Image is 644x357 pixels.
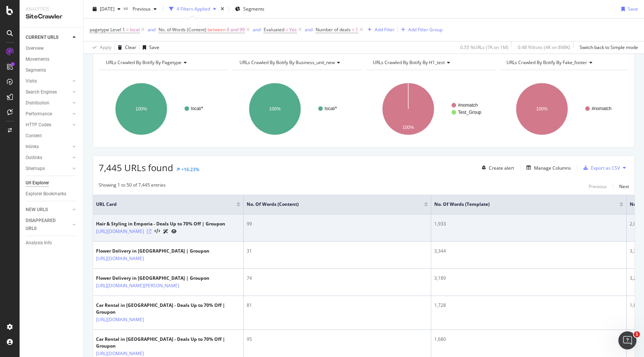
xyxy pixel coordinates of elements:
a: Overview [26,44,78,52]
div: 1,680 [434,336,623,343]
div: Content [26,132,42,140]
text: Test_Group [458,110,481,115]
svg: A chart. [499,76,629,142]
text: 100% [269,106,281,112]
div: 1,728 [434,302,623,309]
a: Content [26,132,78,140]
div: Add Filter Group [408,26,443,33]
span: URL Card [96,201,235,208]
button: Clear [115,41,136,54]
div: Manage Columns [534,165,571,171]
span: 1 [356,25,358,35]
button: Manage Columns [523,163,571,172]
h4: URLs Crawled By Botify By pagetype [104,57,222,69]
div: and [253,26,261,33]
button: Previous [130,3,160,15]
span: URLs Crawled By Botify By business_unit_new [240,59,335,66]
div: 3,344 [434,248,623,254]
div: HTTP Codes [26,121,51,129]
a: Explorer Bookmarks [26,190,78,198]
a: Sitemaps [26,165,70,173]
a: [URL][DOMAIN_NAME][PERSON_NAME] [96,282,179,290]
button: and [253,26,261,33]
div: times [219,5,226,13]
button: and [148,26,156,33]
a: Analysis Info [26,239,78,247]
span: No. of Words (Content) [247,201,413,208]
a: Visit Online Page [147,229,151,234]
div: +16.23% [181,166,199,173]
text: 100% [403,125,414,130]
div: 0.48 % Visits ( 4K on 898K ) [518,44,570,51]
a: Movements [26,55,78,63]
div: 3,189 [434,275,623,282]
button: Save [140,41,159,54]
span: vs [124,5,130,11]
div: Showing 1 to 50 of 7,445 entries [99,182,166,191]
div: Search Engines [26,88,57,96]
div: Flower Delivery in [GEOGRAPHIC_DATA] | Groupon [96,275,212,282]
div: Export as CSV [591,165,620,171]
a: DISAPPEARED URLS [26,217,70,233]
iframe: Intercom live chat [618,331,636,349]
a: Inlinks [26,143,70,151]
div: A chart. [232,76,362,142]
button: Export as CSV [580,162,620,174]
div: Visits [26,77,37,85]
button: View HTML Source [154,229,160,234]
text: #nomatch [592,106,612,111]
a: Performance [26,110,70,118]
div: Movements [26,55,49,63]
div: Previous [589,183,607,190]
span: URLs Crawled By Botify By fake_footer [507,59,587,66]
div: 0.55 % URLs ( 7K on 1M ) [460,44,508,51]
div: A chart. [366,76,496,142]
a: AI Url Details [163,227,168,235]
span: URLs Crawled By Botify By h1_test [373,59,445,66]
span: No. of Words (Template) [434,201,608,208]
div: Segments [26,66,46,74]
span: 7,445 URLs found [99,161,173,174]
div: 74 [247,275,428,282]
div: 95 [247,336,428,343]
text: 100% [136,106,147,112]
svg: A chart. [99,76,229,142]
div: Analytics [26,6,77,12]
h4: URLs Crawled By Botify By fake_footer [505,57,623,69]
a: Segments [26,66,78,74]
div: Analysis Info [26,239,52,247]
span: > [352,26,354,33]
h4: URLs Crawled By Botify By h1_test [371,57,489,69]
a: URL Inspection [171,227,177,235]
span: between [208,26,226,33]
text: local/* [325,106,337,111]
text: 100% [536,106,548,112]
span: pagetype Level 1 [90,26,125,33]
div: Outlinks [26,154,42,162]
div: 81 [247,302,428,309]
div: Car Rental in [GEOGRAPHIC_DATA] - Deals Up to 70% Off | Groupon [96,302,240,316]
div: Sitemaps [26,165,45,173]
span: 2025 Sep. 21st [100,6,114,12]
button: Save [618,3,638,15]
a: Distribution [26,99,70,107]
a: Outlinks [26,154,70,162]
div: and [305,26,313,33]
span: Segments [243,6,264,12]
div: Add Filter [375,26,395,33]
span: No. of Words (Content) [159,26,206,33]
div: Apply [100,44,111,51]
button: [DATE] [90,3,124,15]
a: CURRENT URLS [26,34,70,41]
span: 0 and 99 [227,25,245,35]
button: Segments [232,3,267,15]
span: Number of deals [316,26,351,33]
div: Performance [26,110,52,118]
div: DISAPPEARED URLS [26,217,64,233]
div: CURRENT URLS [26,34,58,41]
span: 1 [634,331,640,337]
button: Next [619,182,629,191]
a: [URL][DOMAIN_NAME] [96,316,144,323]
span: Previous [130,6,151,12]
